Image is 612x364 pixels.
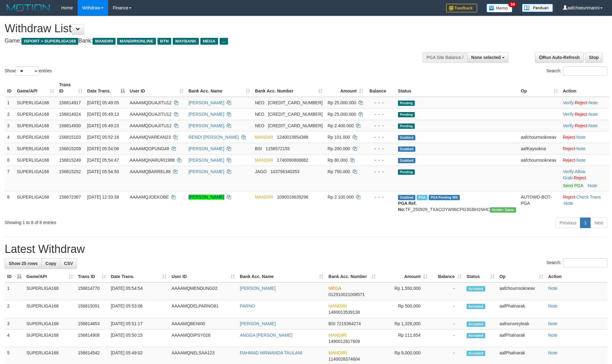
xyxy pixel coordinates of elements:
a: [PERSON_NAME] [189,169,224,174]
td: Rp 500,000 [378,300,430,318]
b: PGA Ref. No: [398,201,417,212]
a: Reject [574,175,586,180]
span: [DATE] 05:49:05 [87,100,119,105]
span: MAYBANK [173,38,199,45]
div: - - - [368,169,393,175]
span: Pending [398,124,415,129]
a: PARNO [240,303,255,308]
span: NEO [255,100,264,105]
td: AAAAMQBENI00 [169,318,237,330]
span: 156815249 [59,158,81,163]
a: Copy [41,258,60,269]
th: Balance: activate to sort column ascending [430,271,464,282]
th: Amount: activate to sort column ascending [378,271,430,282]
th: Status: activate to sort column ascending [464,271,497,282]
span: [DATE] 05:52:16 [87,135,119,140]
span: Vendor URL: https://trx31.1velocity.biz [490,207,516,213]
th: ID [5,79,14,97]
a: CSV [60,258,77,269]
span: Copy 1140028374604 to clipboard [328,357,360,362]
a: Run Auto-Refresh [535,52,584,63]
td: 5 [5,143,14,154]
span: MANDIRI [255,135,273,140]
span: Copy 103756340353 to clipboard [270,169,299,174]
td: SUPERLIGA168 [14,154,57,166]
th: ID: activate to sort column descending [5,271,24,282]
td: · [560,131,609,143]
span: Rp 25.000.000 [327,112,356,117]
a: Verify [563,112,574,117]
td: · · [560,191,609,215]
span: Pending [398,112,415,117]
td: aafKaysokna [518,143,560,154]
span: Copy 5859457140486971 to clipboard [268,123,323,128]
img: Button%20Memo.svg [486,4,513,12]
a: Allow Grab [563,169,585,180]
a: Next [590,218,607,228]
span: AAAAMQDUAJITU12 [130,100,172,105]
span: Copy 1156572155 to clipboard [266,146,290,151]
span: NEO [255,112,264,117]
span: AAAAMQJOEKOBE [130,195,169,200]
span: [DATE] 05:54:08 [87,146,119,151]
span: AAAAMQHARURI1988 [130,158,175,163]
td: 2 [5,300,24,318]
td: 2 [5,108,14,120]
th: Bank Acc. Name: activate to sort column ascending [237,271,326,282]
td: [DATE] 05:50:15 [108,330,169,347]
th: Bank Acc. Number: activate to sort column ascending [326,271,378,282]
a: Note [576,158,586,163]
span: Show 25 rows [9,261,38,266]
td: · · [560,108,609,120]
span: MANDIRI [328,333,347,338]
span: Pending [398,169,415,175]
span: [DATE] 05:49:23 [87,123,119,128]
td: 3 [5,318,24,330]
span: ISPORT > SUPERLIGA168 [21,38,78,45]
td: 4 [5,330,24,347]
a: RENDI [PERSON_NAME] [189,135,239,140]
span: 156814917 [59,100,81,105]
td: · · [560,120,609,131]
div: - - - [368,123,393,129]
th: Trans ID: activate to sort column ascending [57,79,84,97]
div: - - - [368,134,393,140]
span: MANDIRI [255,195,273,200]
a: [PERSON_NAME] [189,123,224,128]
a: Note [576,135,586,140]
h1: Latest Withdraw [5,243,607,255]
a: Note [564,201,573,206]
td: aafPhalnarak [497,330,546,347]
input: Search: [563,66,607,76]
span: Marked by aafsengchandara [417,195,427,200]
span: [DATE] 05:49:13 [87,112,119,117]
th: User ID: activate to sort column ascending [169,271,237,282]
span: None selected [471,55,501,60]
span: AAAAMQVAREAN23 [130,135,171,140]
td: - [430,318,464,330]
span: [DATE] 05:54:47 [87,158,119,163]
span: Rp 2.100.000 [327,195,354,200]
td: [DATE] 05:54:54 [108,282,169,300]
td: Rp 111,654 [378,330,430,347]
td: AAAAMQDELPARNO81 [169,300,237,318]
th: Action [560,79,609,97]
a: Check Trans [576,195,601,200]
span: Copy 7219364274 to clipboard [337,321,361,326]
a: Note [548,303,558,308]
a: Note [548,333,558,338]
td: aafchournsokneav [518,131,560,143]
th: Game/API: activate to sort column ascending [14,79,57,97]
a: [PERSON_NAME] [240,321,276,326]
a: Verify [563,100,574,105]
span: 156814930 [59,123,81,128]
a: Note [576,146,586,151]
span: Grabbed [398,195,415,200]
span: [DATE] 12:33:39 [87,195,119,200]
span: Accepted [467,321,485,327]
th: Trans ID: activate to sort column ascending [75,271,108,282]
td: · · [560,166,609,191]
td: 3 [5,120,14,131]
a: Verify [563,123,574,128]
th: Op: activate to sort column ascending [518,79,560,97]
